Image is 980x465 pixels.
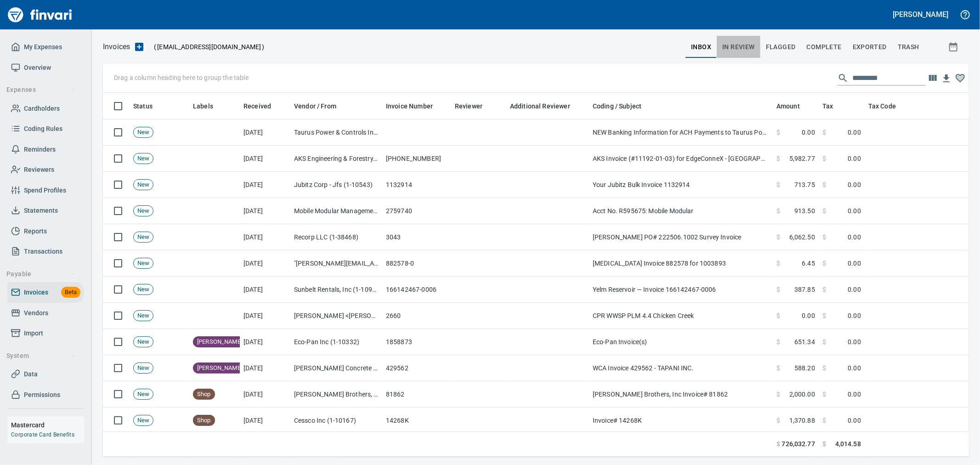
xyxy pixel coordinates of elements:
span: Reviewer [455,101,482,112]
span: 0.00 [848,128,861,137]
td: [DATE] [240,329,290,355]
span: Labels [193,101,213,112]
td: AKS Engineering & Forestry, LLC (1-10029) [290,146,382,172]
span: Payable [6,268,76,280]
span: 651.34 [794,337,815,346]
span: $ [776,363,780,373]
span: Amount [776,101,812,112]
td: 3043 [382,224,451,250]
td: Taurus Power & Controls Inc. (1-29832) [290,119,382,146]
td: [DATE] [240,224,290,250]
td: 1858873 [382,329,451,355]
span: 0.00 [848,232,861,242]
span: $ [776,259,780,268]
span: $ [822,363,826,373]
span: 0.00 [848,259,861,268]
span: Exported [853,41,887,53]
td: [DATE] [240,119,290,146]
td: [DATE] [240,355,290,381]
a: Vendors [7,303,84,323]
span: Overview [24,62,51,74]
td: [PERSON_NAME] <[PERSON_NAME][EMAIL_ADDRESS][DOMAIN_NAME]> [290,303,382,329]
span: 1,370.88 [789,416,815,425]
img: Finvari [6,4,74,26]
span: $ [776,232,780,242]
td: 429562 [382,355,451,381]
span: System [6,350,76,362]
span: New [134,233,153,242]
span: 0.00 [848,363,861,373]
td: [DATE] [240,198,290,224]
span: $ [822,390,826,399]
span: Invoice Number [386,101,433,112]
a: Overview [7,57,84,78]
span: $ [822,311,826,320]
span: 913.50 [794,206,815,215]
h6: Mastercard [11,420,84,430]
a: Reminders [7,139,84,160]
td: WCA Invoice 429562 - TAPANI INC. [589,355,773,381]
span: [PERSON_NAME] [193,364,246,373]
span: 726,032.77 [782,439,815,449]
span: New [134,154,153,163]
td: 2660 [382,303,451,329]
span: New [134,207,153,215]
span: $ [822,232,826,242]
button: Choose columns to display [926,71,940,85]
td: [DATE] [240,250,290,277]
span: Tax Code [868,101,896,112]
span: Expenses [6,84,76,96]
button: System [3,347,79,364]
span: 0.00 [848,311,861,320]
td: [DATE] [240,381,290,408]
a: Transactions [7,241,84,262]
span: New [134,128,153,137]
span: Reports [24,226,47,237]
span: $ [776,285,780,294]
span: Received [244,101,271,112]
span: New [134,285,153,294]
span: $ [822,154,826,163]
span: 0.00 [848,416,861,425]
h5: [PERSON_NAME] [893,10,948,19]
td: Invoice# 14268K [589,408,773,434]
td: [PERSON_NAME] Concrete Accessories (1-11125) [290,355,382,381]
span: Status [133,101,164,112]
span: New [134,259,153,268]
span: $ [822,285,826,294]
a: Reviewers [7,159,84,180]
span: Coding Rules [24,123,62,135]
a: Cardholders [7,98,84,119]
span: [EMAIL_ADDRESS][DOMAIN_NAME] [156,42,262,51]
td: [DATE] [240,146,290,172]
span: Invoices [24,287,48,298]
nav: breadcrumb [103,41,130,52]
td: NEW Banking Information for ACH Payments to Taurus Power & Controls [589,119,773,146]
td: [DATE] [240,408,290,434]
span: Received [244,101,283,112]
span: $ [822,337,826,346]
td: "[PERSON_NAME][EMAIL_ADDRESS][DOMAIN_NAME]" <[PERSON_NAME][EMAIL_ADDRESS][DOMAIN_NAME]> [290,250,382,277]
p: Invoices [103,41,130,52]
span: In Review [722,41,755,53]
span: Import [24,328,43,339]
span: Reminders [24,144,56,155]
td: [DATE] [240,277,290,303]
td: 2759740 [382,198,451,224]
span: $ [822,206,826,215]
span: 6.45 [802,259,815,268]
span: Amount [776,101,800,112]
span: Vendor / From [294,101,336,112]
span: $ [822,259,826,268]
td: Eco-Pan Invoice(s) [589,329,773,355]
button: Download Table [940,72,953,85]
span: 387.85 [794,285,815,294]
span: Tax [822,101,845,112]
span: Transactions [24,246,62,257]
span: Additional Reviewer [510,101,570,112]
a: Spend Profiles [7,180,84,201]
span: 0.00 [848,154,861,163]
span: trash [898,41,919,53]
button: Show invoices within a particular date range [940,39,969,55]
